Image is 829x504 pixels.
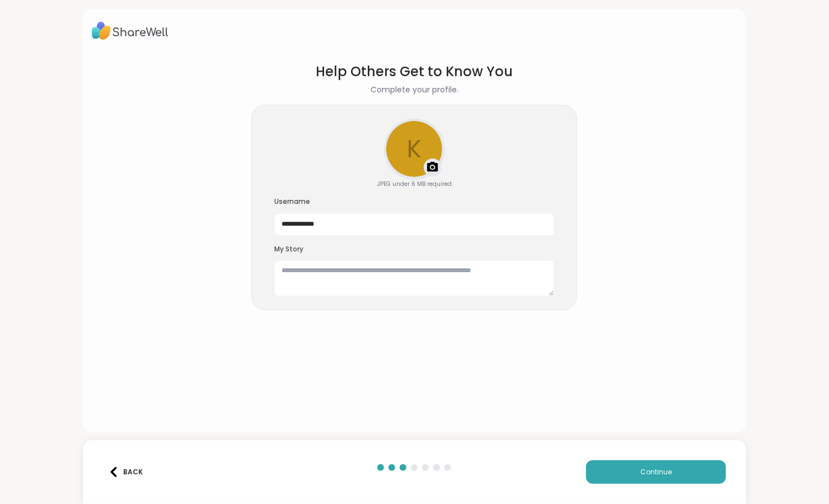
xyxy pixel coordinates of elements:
div: JPEG under 6 MB required [377,180,452,188]
h1: Help Others Get to Know You [316,62,513,82]
h2: Complete your profile. [371,84,458,96]
button: Back [103,460,148,484]
h3: Username [274,197,554,207]
span: Continue [640,467,672,477]
h3: My Story [274,245,554,254]
button: Continue [586,460,726,484]
div: Back [109,467,143,477]
img: ShareWell Logo [92,18,168,44]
